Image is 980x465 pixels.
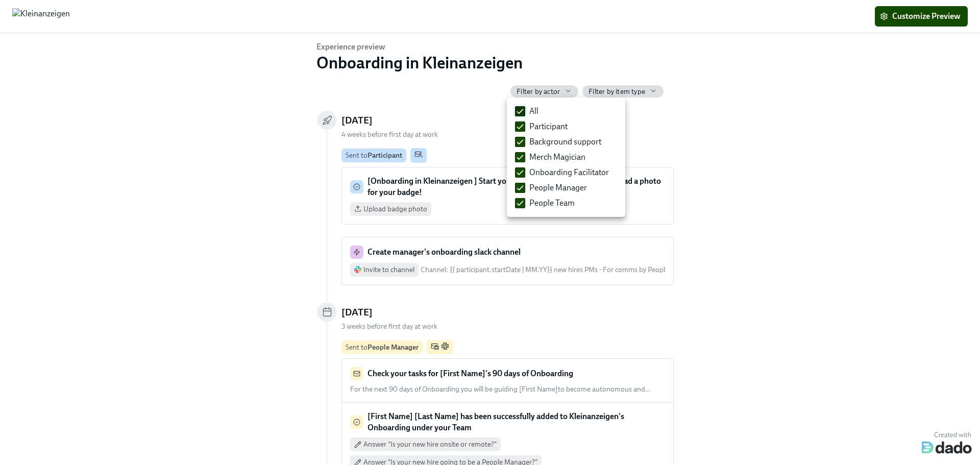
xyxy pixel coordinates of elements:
span: People Manager [529,182,587,193]
span: Participant [529,121,568,132]
span: Merch Magician [529,152,585,163]
span: All [529,106,538,117]
span: Onboarding Facilitator [529,167,609,178]
span: People Team [529,198,575,209]
span: Background support [529,136,601,148]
